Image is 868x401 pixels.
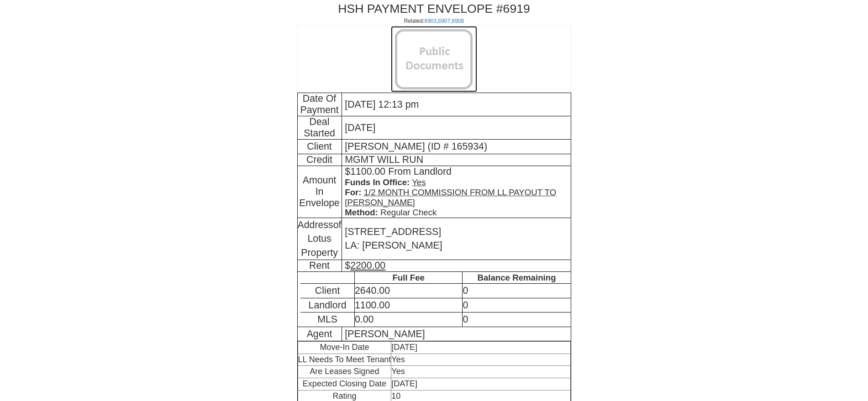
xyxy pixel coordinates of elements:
td: [PERSON_NAME] [342,327,571,341]
u: 1/2 MONTH COMMISSION FROM LL PAYOUT TO [PERSON_NAME] [345,187,556,207]
u: 2200.00 [350,260,385,271]
td: Yes [391,366,570,378]
span: $ [345,260,385,271]
span: Amount In Envelope [299,175,340,208]
td: Are Leases Signed [298,366,391,378]
td: LL Needs To Meet Tenant [298,354,391,366]
td: MLS [300,312,354,327]
span: For: [345,187,361,197]
span: Regular Check [380,208,437,217]
a: 6903 [424,18,437,24]
td: Client [300,284,354,298]
td: Agent [297,327,342,341]
span: Address [298,219,333,230]
td: 0 [463,284,571,298]
span: Full Fee [392,273,425,282]
td: 2640.00 [354,284,463,298]
span: Balance Remaining [477,273,556,282]
td: [STREET_ADDRESS] LA: [PERSON_NAME] [342,218,571,260]
div: Related: , , [297,17,571,25]
td: Yes [391,354,570,366]
td: 0 [463,312,571,327]
td: Move-In Date [298,341,391,354]
td: [PERSON_NAME] (ID # 165934) [342,140,571,154]
span: [DATE] [345,122,375,133]
span: Date Of Payment [300,93,338,115]
span: Credit [306,154,332,165]
a: 6907 [438,18,451,24]
span: Rent [309,260,330,271]
td: [DATE] [391,378,570,391]
a: 6908 [452,18,464,24]
span: 1100.00 From Landlord [350,166,452,177]
td: 1100.00 [354,298,463,312]
td: [DATE] [391,341,570,354]
span: $ [345,166,350,177]
td: 0 [463,298,571,312]
td: of Lotus Property [297,218,342,260]
span: Funds In Office: [345,177,410,187]
td: Expected Closing Date [298,378,391,391]
img: publicDocs2.png [391,26,477,92]
span: Client [307,141,332,152]
span: Deal Started [304,116,335,139]
td: Landlord [300,298,354,312]
td: 0.00 [354,312,463,327]
span: [DATE] 12:13 pm [345,99,419,110]
span: MGMT WILL RUN [345,154,423,165]
u: Yes [412,177,426,187]
span: Method: [345,208,378,217]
